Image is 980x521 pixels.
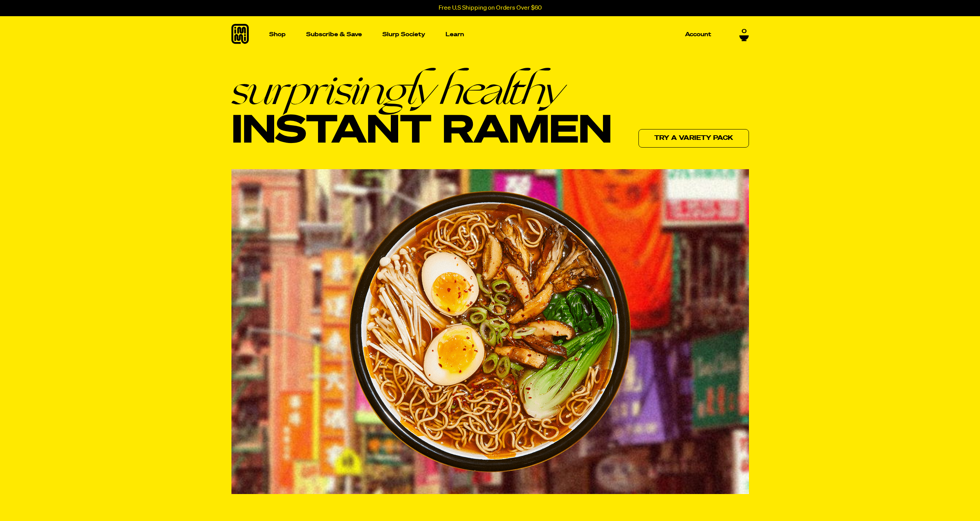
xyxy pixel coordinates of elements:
[379,29,428,40] a: Slurp Society
[266,16,289,53] a: Shop
[231,68,612,111] em: surprisingly healthy
[382,32,425,37] p: Slurp Society
[442,16,467,53] a: Learn
[439,5,542,12] p: Free U.S Shipping on Orders Over $60
[266,16,714,53] nav: Main navigation
[306,32,362,37] p: Subscribe & Save
[303,29,365,40] a: Subscribe & Save
[446,32,464,37] p: Learn
[682,29,714,40] a: Account
[739,28,749,41] a: 0
[269,32,286,37] p: Shop
[231,68,612,153] h1: Instant Ramen
[638,129,749,148] a: Try a variety pack
[685,32,711,37] p: Account
[742,28,747,35] span: 0
[349,191,631,472] img: Ramen bowl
